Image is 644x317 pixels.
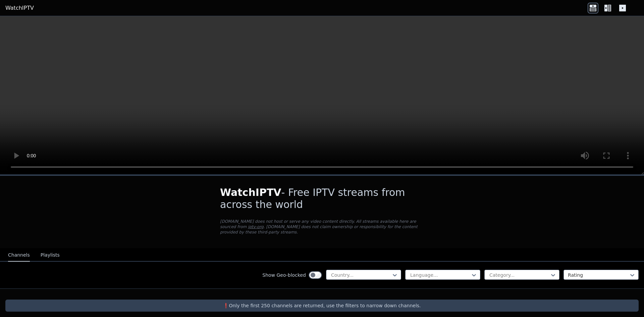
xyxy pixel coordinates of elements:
p: ❗️Only the first 250 channels are returned, use the filters to narrow down channels. [8,302,636,309]
h1: - Free IPTV streams from across the world [220,187,424,211]
p: [DOMAIN_NAME] does not host or serve any video content directly. All streams available here are s... [220,219,424,235]
a: iptv-org [248,224,264,229]
a: WatchIPTV [5,4,34,12]
label: Show Geo-blocked [262,272,306,278]
button: Channels [8,249,30,262]
span: WatchIPTV [220,187,281,198]
button: Playlists [41,249,60,262]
